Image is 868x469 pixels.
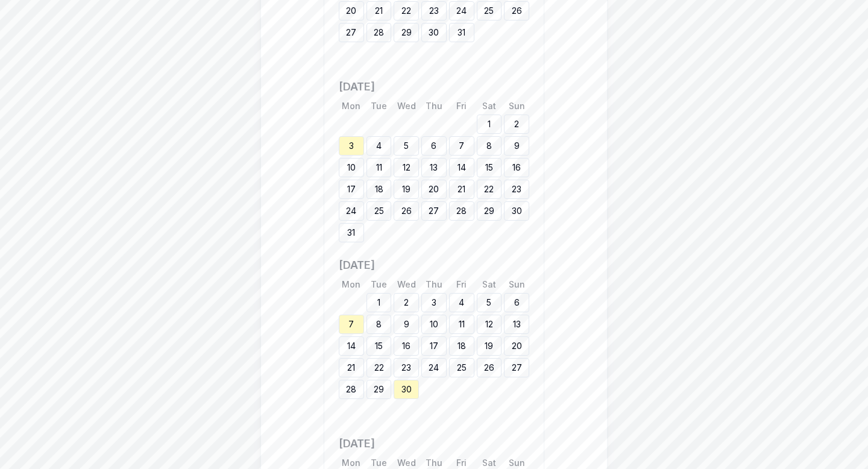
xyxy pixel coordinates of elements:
div: 18 [449,336,474,356]
div: 15 [366,336,392,356]
div: 29 [366,380,392,399]
div: Mon [339,279,364,291]
div: 20 [504,336,529,356]
h3: [DATE] [339,257,529,274]
div: 1 [366,293,392,312]
div: 10 [339,158,364,177]
div: 25 [366,201,392,221]
div: Sat [477,457,502,469]
div: 28 [339,380,364,399]
div: 11 [449,315,474,334]
div: 28 [449,201,474,221]
div: 4 [366,136,392,156]
div: 24 [421,358,447,377]
div: 24 [449,1,474,20]
div: 2 [394,293,419,312]
div: Fri [449,100,474,112]
div: 9 [504,136,529,156]
div: Sun [504,457,529,469]
div: Fri [449,457,474,469]
div: 5 [394,136,419,156]
div: 9 [394,315,419,334]
div: 1 [477,115,502,134]
div: 12 [477,315,502,334]
div: 3 [339,136,364,156]
div: 13 [504,315,529,334]
div: 26 [504,1,529,20]
div: 18 [366,180,392,199]
h3: [DATE] [339,435,529,452]
div: 21 [366,1,392,20]
div: 28 [366,23,392,42]
div: 31 [339,223,364,242]
div: 25 [449,358,474,377]
div: 22 [366,358,392,377]
div: 23 [504,180,529,199]
div: 17 [339,180,364,199]
div: 14 [339,336,364,356]
div: Sun [504,279,529,291]
div: 17 [421,336,447,356]
div: 26 [394,201,419,221]
div: 27 [339,23,364,42]
div: 21 [449,180,474,199]
h3: [DATE] [339,78,529,95]
div: 20 [339,1,364,20]
div: 7 [449,136,474,156]
div: Wed [394,279,419,291]
div: Tue [366,279,392,291]
div: Fri [449,279,474,291]
div: 23 [394,358,419,377]
div: 29 [394,23,419,42]
div: Tue [366,100,392,112]
div: 11 [366,158,392,177]
div: Thu [421,100,447,112]
div: 13 [421,158,447,177]
div: 19 [477,336,502,356]
div: 6 [504,293,529,312]
div: Mon [339,457,364,469]
div: Sun [504,100,529,112]
div: 30 [504,201,529,221]
div: 21 [339,358,364,377]
div: 20 [421,180,447,199]
div: Thu [421,279,447,291]
div: Sat [477,279,502,291]
div: Mon [339,100,364,112]
div: 22 [394,1,419,20]
div: 7 [339,315,364,334]
div: 30 [421,23,447,42]
div: 12 [394,158,419,177]
div: 16 [394,336,419,356]
div: Sat [477,100,502,112]
div: 15 [477,158,502,177]
div: 22 [477,180,502,199]
div: 6 [421,136,447,156]
div: 8 [477,136,502,156]
div: 29 [477,201,502,221]
div: 2 [504,115,529,134]
div: 27 [504,358,529,377]
div: 10 [421,315,447,334]
div: 27 [421,201,447,221]
div: 14 [449,158,474,177]
div: Wed [394,100,419,112]
div: Wed [394,457,419,469]
div: 5 [477,293,502,312]
div: 25 [477,1,502,20]
div: 8 [366,315,392,334]
div: 31 [449,23,474,42]
div: Thu [421,457,447,469]
div: 23 [421,1,447,20]
div: Tue [366,457,392,469]
div: 3 [421,293,447,312]
div: 30 [394,380,419,399]
div: 24 [339,201,364,221]
div: 19 [394,180,419,199]
div: 16 [504,158,529,177]
div: 4 [449,293,474,312]
div: 26 [477,358,502,377]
